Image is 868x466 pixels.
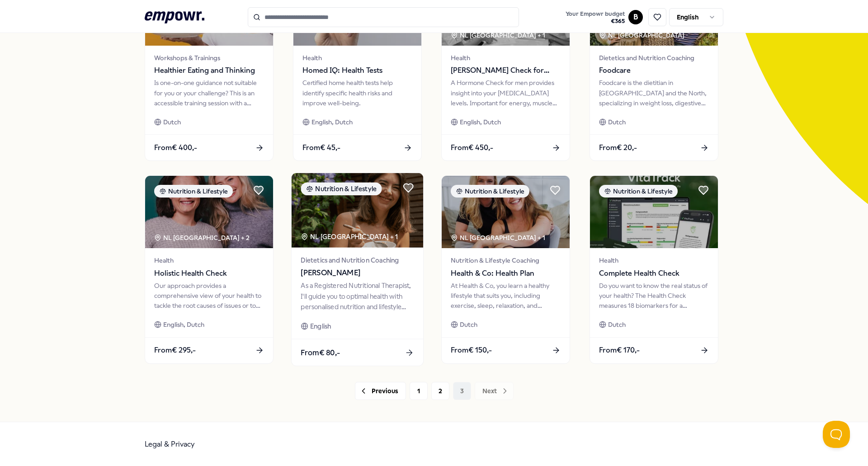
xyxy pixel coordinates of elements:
a: Your Empowr budget€365 [562,8,628,27]
div: NL [GEOGRAPHIC_DATA] + 1 [451,30,545,40]
div: NL [GEOGRAPHIC_DATA] + 2 [154,233,250,243]
div: Our approach provides a comprehensive view of your health to tackle the root causes of issues or ... [154,281,264,311]
span: Healthier Eating and Thinking [154,65,264,76]
a: package imageNutrition & LifestyleNL [GEOGRAPHIC_DATA] + 1Nutrition & Lifestyle CoachingHealth & ... [441,175,570,363]
img: package image [590,176,718,248]
span: Health [302,53,412,63]
span: English [310,321,331,332]
iframe: Help Scout Beacon - Open [823,421,850,448]
span: € 365 [566,18,625,25]
div: NL [GEOGRAPHIC_DATA] + 1 [451,233,545,243]
div: NL [GEOGRAPHIC_DATA] [599,30,686,40]
span: [PERSON_NAME] Check for Men [451,65,561,76]
span: Holistic Health Check [154,268,264,279]
img: package image [145,176,273,248]
div: NL [GEOGRAPHIC_DATA] + 1 [301,232,398,242]
span: Health [599,255,709,265]
button: 1 [410,382,428,400]
span: Homed IQ: Health Tests [302,65,412,76]
div: Is one-on-one guidance not suitable for you or your challenge? This is an accessible training ses... [154,78,264,108]
span: From € 450,- [451,142,493,154]
span: Foodcare [599,65,709,76]
div: As a Registered Nutritional Therapist, I'll guide you to optimal health with personalised nutriti... [301,281,414,312]
div: Nutrition & Lifestyle [599,185,678,198]
button: 2 [431,382,449,400]
span: English, Dutch [163,320,204,329]
div: Do you want to know the real status of your health? The Health Check measures 18 biomarkers for a... [599,281,709,311]
span: English, Dutch [311,117,353,127]
span: English, Dutch [460,117,501,127]
span: From € 170,- [599,344,640,356]
button: Your Empowr budget€365 [564,9,627,27]
div: Nutrition & Lifestyle [451,185,529,198]
img: package image [292,173,423,248]
button: Previous [355,382,406,400]
a: Legal & Privacy [145,440,195,448]
span: Dietetics and Nutrition Coaching [599,53,709,63]
a: package imageNutrition & LifestyleHealthComplete Health CheckDo you want to know the real status ... [590,175,718,363]
span: Health [154,255,264,265]
span: From € 45,- [302,142,340,154]
input: Search for products, categories or subcategories [248,7,519,27]
img: package image [442,176,570,248]
span: Dietetics and Nutrition Coaching [301,255,414,265]
span: From € 295,- [154,344,196,356]
span: Dutch [608,320,626,329]
div: Nutrition & Lifestyle [154,185,233,198]
span: [PERSON_NAME] [301,267,414,279]
span: Dutch [163,117,181,127]
div: Certified home health tests help identify specific health risks and improve well-being. [302,78,412,108]
span: Complete Health Check [599,268,709,279]
div: A Hormone Check for men provides insight into your [MEDICAL_DATA] levels. Important for energy, m... [451,78,561,108]
span: Dutch [608,117,626,127]
div: Nutrition & Lifestyle [301,183,382,196]
span: From € 150,- [451,344,492,356]
a: package imageNutrition & LifestyleNL [GEOGRAPHIC_DATA] + 2HealthHolistic Health CheckOur approach... [145,175,274,363]
div: Foodcare is the dietitian in [GEOGRAPHIC_DATA] and the North, specializing in weight loss, digest... [599,78,709,108]
span: Health & Co: Health Plan [451,268,561,279]
span: Health [451,53,561,63]
span: From € 400,- [154,142,197,154]
div: At Health & Co, you learn a healthy lifestyle that suits you, including exercise, sleep, relaxati... [451,281,561,311]
span: Dutch [460,320,477,329]
a: package imageNutrition & LifestyleNL [GEOGRAPHIC_DATA] + 1Dietetics and Nutrition Coaching[PERSON... [291,173,424,367]
span: Workshops & Trainings [154,53,264,63]
span: From € 20,- [599,142,637,154]
span: From € 80,- [301,347,340,358]
span: Your Empowr budget [566,10,625,18]
button: B [628,10,643,24]
span: Nutrition & Lifestyle Coaching [451,255,561,265]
